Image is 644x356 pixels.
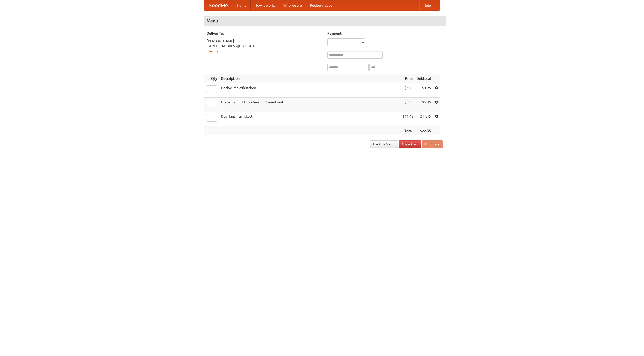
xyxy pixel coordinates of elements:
[400,74,415,83] th: Price
[207,31,322,36] h5: Deliver To:
[415,74,433,83] th: Subtotal
[207,38,322,44] div: [PERSON_NAME]
[207,44,322,49] div: [STREET_ADDRESS][US_STATE]
[279,0,306,10] a: Who we are
[219,74,400,83] th: Description
[251,0,279,10] a: How it works
[415,112,433,126] td: $11.45
[400,98,415,112] td: $5.95
[400,112,415,126] td: $11.45
[233,0,251,10] a: Home
[415,126,433,136] th: $22.35
[415,98,433,112] td: $5.95
[219,83,400,98] td: Bockwurst Würstchen
[306,0,336,10] a: Recipe videos
[219,98,400,112] td: Bratwurst mit Brötchen und Sauerkraut
[207,49,219,53] a: Change
[419,0,435,10] a: Help
[399,140,421,148] a: Clear Cart
[400,126,415,136] th: Total:
[400,83,415,98] td: $4.95
[219,112,400,126] td: Das Hausmannskost
[204,16,446,26] h4: Menu
[327,31,443,36] h5: Payment:
[204,74,219,83] th: Qty
[415,83,433,98] td: $4.95
[422,140,443,148] button: Purchase
[370,140,398,148] a: Back to Menu
[204,0,233,10] a: FoodMe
